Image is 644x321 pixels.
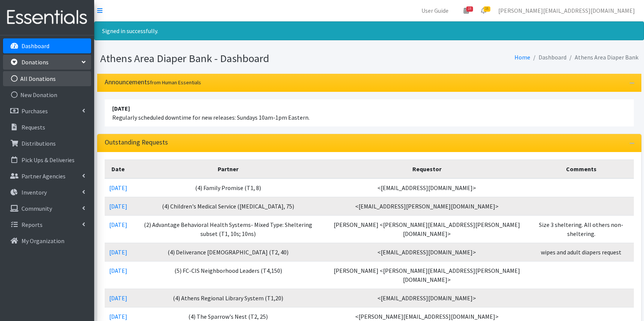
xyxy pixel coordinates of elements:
[100,52,366,65] h1: Athens Area Diaper Bank - Dashboard
[132,261,325,289] td: (5) FC-CIS Neighborhood Leaders (T4,150)
[150,79,201,86] small: from Human Essentials
[325,215,529,243] td: [PERSON_NAME] <[PERSON_NAME][EMAIL_ADDRESS][PERSON_NAME][DOMAIN_NAME]>
[21,205,52,212] p: Community
[21,237,64,245] p: My Organization
[21,123,45,131] p: Requests
[132,178,325,197] td: (4) Family Promise (T1, 8)
[3,71,91,86] a: All Donations
[21,140,56,147] p: Distributions
[458,3,475,18] a: 18
[132,160,325,178] th: Partner
[21,189,47,196] p: Inventory
[415,3,455,18] a: User Guide
[112,105,130,112] strong: [DATE]
[132,215,325,243] td: (2) Advantage Behavioral Health Systems- Mixed Type: Sheltering subset (T1, 10s; 10ns)
[132,243,325,261] td: (4) Deliverance [DEMOGRAPHIC_DATA] (T2, 40)
[325,197,529,215] td: <[EMAIL_ADDRESS][PERSON_NAME][DOMAIN_NAME]>
[3,87,91,102] a: New Donation
[325,289,529,307] td: <[EMAIL_ADDRESS][DOMAIN_NAME]>
[109,294,127,302] a: [DATE]
[3,201,91,216] a: Community
[105,138,168,146] h3: Outstanding Requests
[3,169,91,184] a: Partner Agencies
[109,184,127,192] a: [DATE]
[529,243,633,261] td: wipes and adult diapers request
[21,221,43,228] p: Reports
[132,197,325,215] td: (4) Children's Medical Service ([MEDICAL_DATA], 75)
[3,5,91,30] img: HumanEssentials
[21,58,49,66] p: Donations
[514,53,530,61] a: Home
[105,99,634,126] li: Regularly scheduled downtime for new releases: Sundays 10am-1pm Eastern.
[484,6,490,12] span: 16
[475,3,492,18] a: 16
[105,78,201,86] h3: Announcements
[3,217,91,232] a: Reports
[3,136,91,151] a: Distributions
[21,156,75,164] p: Pick Ups & Deliveries
[325,160,529,178] th: Requestor
[325,178,529,197] td: <[EMAIL_ADDRESS][DOMAIN_NAME]>
[109,313,127,320] a: [DATE]
[21,107,48,115] p: Purchases
[466,6,473,12] span: 18
[3,233,91,248] a: My Organization
[21,172,66,180] p: Partner Agencies
[325,261,529,289] td: [PERSON_NAME] <[PERSON_NAME][EMAIL_ADDRESS][PERSON_NAME][DOMAIN_NAME]>
[3,152,91,167] a: Pick Ups & Deliveries
[492,3,641,18] a: [PERSON_NAME][EMAIL_ADDRESS][DOMAIN_NAME]
[3,38,91,53] a: Dashboard
[3,55,91,70] a: Donations
[105,160,132,178] th: Date
[109,267,127,274] a: [DATE]
[94,21,644,40] div: Signed in successfully.
[529,215,633,243] td: Size 3 sheltering. All others non-sheltering.
[530,52,566,63] li: Dashboard
[109,202,127,210] a: [DATE]
[132,289,325,307] td: (4) Athens Regional Library System (T1,20)
[566,52,638,63] li: Athens Area Diaper Bank
[3,120,91,135] a: Requests
[109,248,127,256] a: [DATE]
[109,221,127,228] a: [DATE]
[3,185,91,200] a: Inventory
[21,42,49,50] p: Dashboard
[325,243,529,261] td: <[EMAIL_ADDRESS][DOMAIN_NAME]>
[529,160,633,178] th: Comments
[3,103,91,119] a: Purchases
